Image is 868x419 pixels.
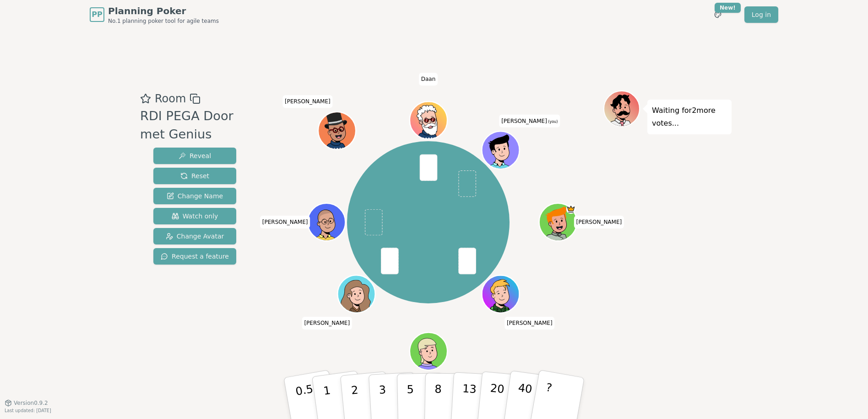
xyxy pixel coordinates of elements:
[499,115,560,127] span: Click to change your name
[92,9,102,20] span: PP
[574,216,624,228] span: Click to change your name
[302,317,352,329] span: Click to change your name
[547,120,558,124] span: (you)
[155,90,186,107] span: Room
[172,212,218,221] span: Watch only
[153,188,236,204] button: Change Name
[505,317,555,329] span: Click to change your name
[167,191,223,201] span: Change Name
[140,107,253,144] div: RDI PEGA Door met Genius
[180,171,209,180] span: Reset
[108,17,219,25] span: No.1 planning poker tool for agile teams
[419,73,438,85] span: Click to change your name
[153,208,236,224] button: Watch only
[14,399,48,407] span: Version 0.9.2
[566,205,575,214] span: Roland is the host
[108,5,219,17] span: Planning Poker
[166,232,224,241] span: Change Avatar
[161,252,229,261] span: Request a feature
[282,95,333,108] span: Click to change your name
[153,248,236,265] button: Request a feature
[483,133,518,168] button: Click to change your avatar
[179,151,211,160] span: Reveal
[90,5,219,25] a: PPPlanning PokerNo.1 planning poker tool for agile teams
[153,168,236,184] button: Reset
[652,104,727,130] p: Waiting for 2 more votes...
[260,216,310,228] span: Click to change your name
[153,148,236,164] button: Reveal
[710,6,726,23] button: New!
[153,228,236,244] button: Change Avatar
[140,90,151,107] button: Add as favourite
[715,3,741,13] div: New!
[744,6,778,23] a: Log in
[5,399,48,407] button: Version0.9.2
[5,408,51,413] span: Last updated: [DATE]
